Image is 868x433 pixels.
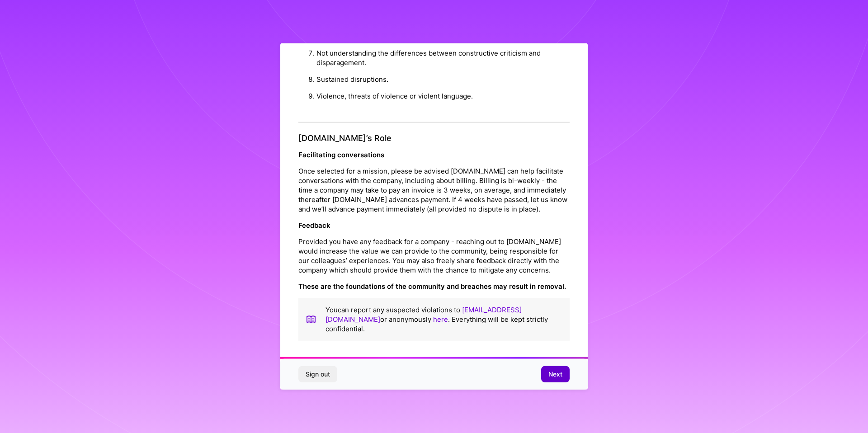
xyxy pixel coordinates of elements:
[298,133,570,143] h4: [DOMAIN_NAME]’s Role
[325,306,522,324] a: [EMAIL_ADDRESS][DOMAIN_NAME]
[298,166,570,214] p: Once selected for a mission, please be advised [DOMAIN_NAME] can help facilitate conversations wi...
[298,151,384,159] strong: Facilitating conversations
[433,315,448,324] a: here
[306,305,316,334] img: book icon
[316,71,570,88] li: Sustained disruptions.
[298,282,566,291] strong: These are the foundations of the community and breaches may result in removal.
[298,366,337,382] button: Sign out
[548,370,562,379] span: Next
[541,366,570,382] button: Next
[325,305,562,334] p: You can report any suspected violations to or anonymously . Everything will be kept strictly conf...
[316,45,570,71] li: Not understanding the differences between constructive criticism and disparagement.
[298,237,570,275] p: Provided you have any feedback for a company - reaching out to [DOMAIN_NAME] would increase the v...
[306,370,330,379] span: Sign out
[316,88,570,104] li: Violence, threats of violence or violent language.
[298,221,330,230] strong: Feedback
